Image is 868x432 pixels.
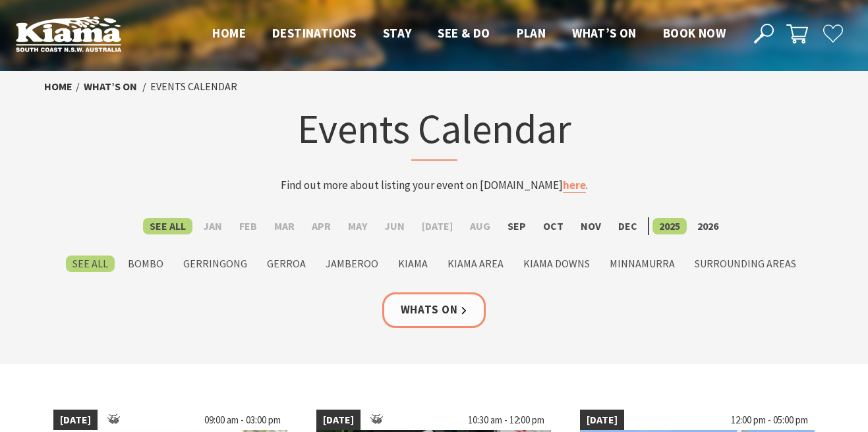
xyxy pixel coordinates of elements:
[53,410,98,431] span: [DATE]
[84,80,137,94] a: What’s On
[688,256,803,272] label: Surrounding Areas
[463,218,497,234] label: Aug
[461,410,551,431] span: 10:30 am - 12:00 pm
[441,256,510,272] label: Kiama Area
[196,218,229,234] label: Jan
[176,102,693,161] h1: Events Calendar
[663,25,726,41] span: Book now
[536,218,570,234] label: Oct
[612,218,644,234] label: Dec
[383,25,412,41] span: Stay
[198,410,287,431] span: 09:00 am - 03:00 pm
[572,25,637,41] span: What’s On
[563,178,586,193] a: here
[272,25,357,41] span: Destinations
[150,78,237,95] li: Events Calendar
[517,25,546,41] span: Plan
[341,218,374,234] label: May
[176,176,693,194] p: Find out more about listing your event on [DOMAIN_NAME] .
[268,218,301,234] label: Mar
[212,25,246,41] span: Home
[517,256,596,272] label: Kiama Downs
[319,256,385,272] label: Jamberoo
[603,256,681,272] label: Minnamurra
[66,256,115,272] label: See All
[177,256,254,272] label: Gerringong
[382,292,486,327] a: Whats On
[580,410,624,431] span: [DATE]
[501,218,533,234] label: Sep
[260,256,312,272] label: Gerroa
[316,410,361,431] span: [DATE]
[691,218,725,234] label: 2026
[574,218,608,234] label: Nov
[16,16,121,52] img: Kiama Logo
[305,218,337,234] label: Apr
[143,218,192,234] label: See All
[415,218,459,234] label: [DATE]
[438,25,490,41] span: See & Do
[652,218,687,234] label: 2025
[44,80,72,94] a: Home
[199,23,739,45] nav: Main Menu
[724,410,815,431] span: 12:00 pm - 05:00 pm
[391,256,434,272] label: Kiama
[233,218,264,234] label: Feb
[378,218,411,234] label: Jun
[121,256,170,272] label: Bombo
